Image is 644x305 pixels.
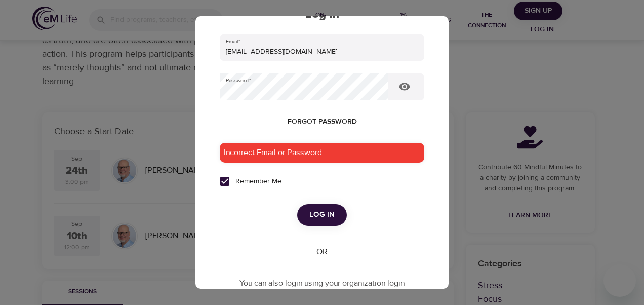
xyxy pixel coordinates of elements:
[288,116,357,128] span: Forgot password
[297,204,347,225] button: Log in
[284,112,361,131] button: Forgot password
[220,278,424,301] p: You can also login using your organization login information
[309,208,335,221] span: Log in
[220,143,424,163] div: Incorrect Email or Password.
[312,246,332,258] div: OR
[235,176,281,187] span: Remember Me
